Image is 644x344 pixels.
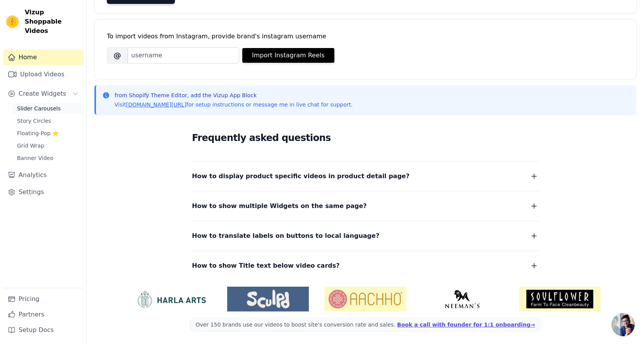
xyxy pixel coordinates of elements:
img: Soulflower [519,287,601,311]
a: [DOMAIN_NAME][URL] [126,101,187,108]
span: How to translate labels on buttons to local language? [192,230,379,241]
input: username [128,47,239,64]
a: Banner Video [12,153,83,163]
a: Story Circles [12,115,83,126]
span: How to display product specific videos in product detail page? [192,171,409,182]
img: Vizup [6,15,19,28]
a: Floating-Pop ⭐ [12,128,83,139]
button: How to show Title text below video cards? [192,260,539,271]
span: Slider Carousels [17,105,61,112]
p: Visit for setup instructions or message me in live chat for support. [115,101,353,108]
span: Banner Video [17,154,53,162]
span: Grid Wrap [17,142,44,150]
img: Aachho [324,287,406,311]
a: Slider Carousels [12,103,83,114]
span: How to show Title text below video cards? [192,260,340,271]
a: Book a call with founder for 1:1 onboarding [397,322,535,328]
span: Floating-Pop ⭐ [17,129,59,137]
img: HarlaArts [130,290,212,308]
button: How to display product specific videos in product detail page? [192,171,539,182]
span: @ [107,47,128,64]
a: Pricing [3,291,83,307]
button: How to show multiple Widgets on the same page? [192,201,539,212]
span: Vizup Shoppable Videos [25,8,80,36]
a: Grid Wrap [12,140,83,151]
span: Story Circles [17,117,51,125]
p: from Shopify Theme Editor, add the Vizup App Block [115,91,353,99]
a: Home [3,50,83,65]
button: How to translate labels on buttons to local language? [192,230,539,241]
span: Create Widgets [19,89,66,98]
button: Create Widgets [3,86,83,101]
div: Open chat [611,313,635,336]
a: Settings [3,184,83,200]
a: Analytics [3,167,83,183]
a: Setup Docs [3,322,83,338]
a: Partners [3,307,83,322]
div: To import videos from Instagram, provide brand's instagram username [107,32,624,41]
button: Import Instagram Reels [242,48,334,63]
img: Neeman's [422,290,504,308]
a: Upload Videos [3,67,83,82]
img: Sculpd US [227,290,309,308]
h2: Frequently asked questions [192,130,539,146]
span: How to show multiple Widgets on the same page? [192,201,367,212]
